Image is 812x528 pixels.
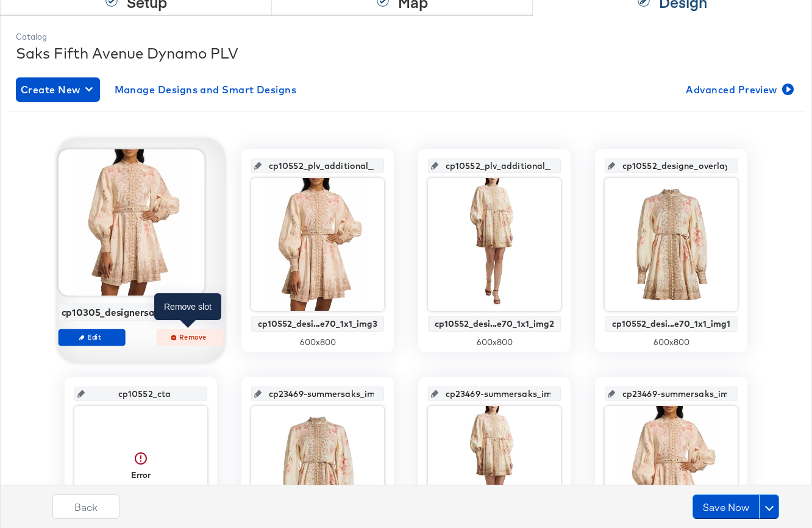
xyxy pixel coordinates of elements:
[428,337,561,348] div: 600 x 800
[58,329,125,346] button: Edit
[63,332,119,341] span: Edit
[157,329,224,346] button: Remove
[251,337,384,348] div: 600 x 800
[608,319,735,329] div: cp10552_desi...e70_1x1_img1
[62,307,220,318] div: cp10305_designersale60_1x1_img3
[686,81,791,98] span: Advanced Preview
[115,81,297,98] span: Manage Designs and Smart Designs
[431,319,558,329] div: cp10552_desi...e70_1x1_img2
[254,319,381,329] div: cp10552_desi...e70_1x1_img3
[605,337,738,348] div: 600 x 800
[693,494,760,519] button: Save Now
[16,43,796,63] div: Saks Fifth Avenue Dynamo PLV
[16,31,796,43] div: Catalog
[16,77,100,102] button: Create New
[21,81,95,98] span: Create New
[52,494,119,519] button: Back
[681,77,796,102] button: Advanced Preview
[110,77,302,102] button: Manage Designs and Smart Designs
[162,332,218,341] span: Remove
